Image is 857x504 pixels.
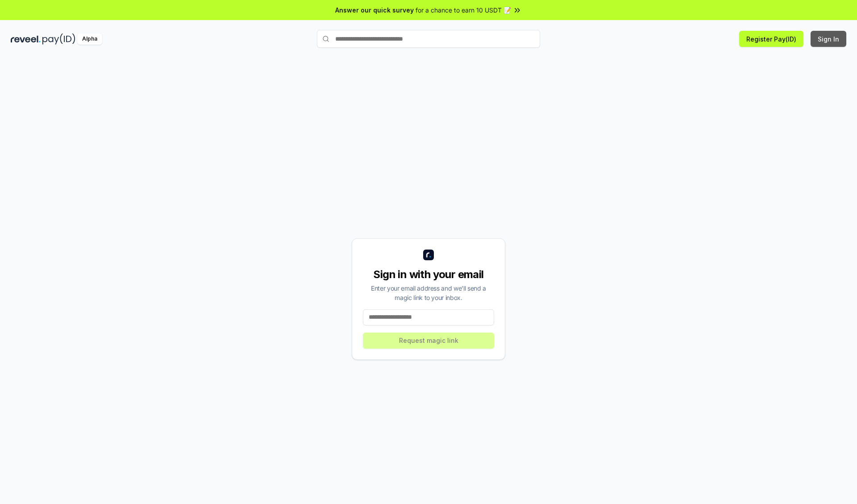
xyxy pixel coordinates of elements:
[811,31,846,47] button: Sign In
[77,33,102,45] div: Alpha
[739,31,803,47] button: Register Pay(ID)
[363,283,494,302] div: Enter your email address and we’ll send a magic link to your inbox.
[363,267,494,282] div: Sign in with your email
[423,250,434,260] img: logo_small
[42,33,75,45] img: pay_id
[416,5,511,15] span: for a chance to earn 10 USDT 📝
[11,33,41,45] img: reveel_dark
[335,5,414,15] span: Answer our quick survey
